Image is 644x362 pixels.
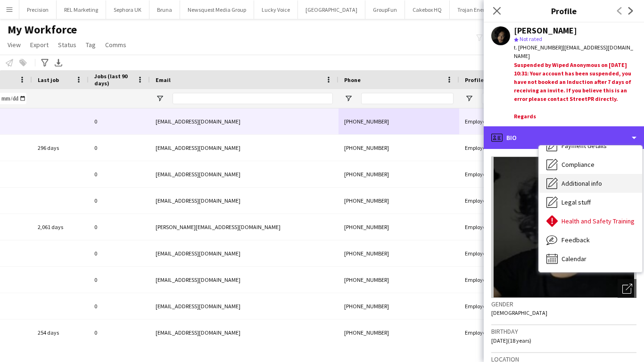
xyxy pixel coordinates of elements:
div: Employed Crew [459,267,520,293]
span: My Workforce [8,23,77,37]
div: Employed Crew [459,135,520,161]
span: Compliance [561,160,594,169]
div: Legal stuff [539,193,642,212]
div: [EMAIL_ADDRESS][DOMAIN_NAME] [150,240,339,266]
div: [PHONE_NUMBER] [339,108,459,134]
div: Open photos pop-in [618,279,636,298]
div: 0 [89,161,150,187]
span: Payment details [561,141,607,150]
div: Employed Crew [459,188,520,214]
a: Comms [101,39,130,51]
input: Email Filter Input [173,93,333,104]
div: Employed Crew [459,214,520,240]
div: [EMAIL_ADDRESS][DOMAIN_NAME] [150,320,339,346]
span: Status [58,41,76,49]
button: Trojan Energy [450,0,498,19]
div: 0 [89,188,150,214]
span: | [EMAIL_ADDRESS][DOMAIN_NAME] [514,44,633,59]
div: 0 [89,214,150,240]
div: Employed Crew [459,240,520,266]
div: [EMAIL_ADDRESS][DOMAIN_NAME] [150,267,339,293]
span: Last job [38,76,59,83]
input: Phone Filter Input [361,93,454,104]
span: Health and Safety Training [561,217,635,225]
div: 0 [89,320,150,346]
div: Employed Crew [459,293,520,319]
button: Bruna [149,0,180,19]
div: [PHONE_NUMBER] [339,240,459,266]
span: Phone [344,76,361,83]
span: Additional info [561,179,602,188]
div: Bio [484,126,644,149]
a: Export [26,39,52,51]
div: 0 [89,240,150,266]
span: Jobs (last 90 days) [94,73,133,87]
span: [DATE] (18 years) [491,337,531,344]
input: Profile Filter Input [482,93,514,104]
div: 0 [89,267,150,293]
button: Cakebox HQ [405,0,450,19]
div: [PERSON_NAME] [514,26,577,35]
div: Suspended by Wiped Anonymous on [DATE] 10:31: Your account has been suspended, you have not booke... [514,61,636,123]
div: [PHONE_NUMBER] [339,161,459,187]
div: [EMAIL_ADDRESS][DOMAIN_NAME] [150,188,339,214]
div: [PHONE_NUMBER] [339,188,459,214]
app-action-btn: Advanced filters [39,57,50,68]
span: Legal stuff [561,198,591,206]
div: 2,061 days [32,214,89,240]
button: Sephora UK [106,0,149,19]
img: Crew avatar or photo [491,156,636,298]
a: Status [54,39,80,51]
div: [EMAIL_ADDRESS][DOMAIN_NAME] [150,108,339,134]
div: Additional info [539,174,642,193]
span: [DEMOGRAPHIC_DATA] [491,309,547,316]
a: Tag [82,39,99,51]
div: [PHONE_NUMBER] [339,214,459,240]
div: Calendar [539,249,642,268]
span: Tag [86,41,96,49]
div: [PHONE_NUMBER] [339,320,459,346]
div: 0 [89,135,150,161]
button: Open Filter Menu [465,94,473,103]
app-action-btn: Export XLSX [53,57,64,68]
button: GroupFun [365,0,405,19]
button: Open Filter Menu [156,94,164,103]
div: Employed Crew [459,108,520,134]
div: Feedback [539,230,642,249]
h3: Gender [491,300,636,308]
span: Export [30,41,49,49]
span: Email [156,76,171,83]
div: 0 [89,108,150,134]
h3: Profile [484,5,644,17]
a: View [4,39,25,51]
button: Open Filter Menu [344,94,353,103]
span: Calendar [561,255,586,263]
div: Payment details [539,136,642,155]
h3: Birthday [491,327,636,336]
div: Employed Crew [459,161,520,187]
div: Employed Crew [459,320,520,346]
div: 254 days [32,320,89,346]
button: Lucky Voice [254,0,298,19]
span: t. [PHONE_NUMBER] [514,44,563,51]
div: [PHONE_NUMBER] [339,135,459,161]
button: REL Marketing [57,0,106,19]
div: [PERSON_NAME][EMAIL_ADDRESS][DOMAIN_NAME] [150,214,339,240]
span: Profile [465,76,484,83]
div: Compliance [539,155,642,174]
span: Feedback [561,236,590,244]
span: Not rated [520,35,542,42]
button: Precision [19,0,57,19]
span: Comms [105,41,126,49]
span: View [8,41,21,49]
div: Health and Safety Training [539,212,642,230]
div: [EMAIL_ADDRESS][DOMAIN_NAME] [150,161,339,187]
div: [PHONE_NUMBER] [339,293,459,319]
button: Newsquest Media Group [180,0,254,19]
div: 296 days [32,135,89,161]
div: [PHONE_NUMBER] [339,267,459,293]
div: 0 [89,293,150,319]
div: [EMAIL_ADDRESS][DOMAIN_NAME] [150,293,339,319]
div: [EMAIL_ADDRESS][DOMAIN_NAME] [150,135,339,161]
button: [GEOGRAPHIC_DATA] [298,0,365,19]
